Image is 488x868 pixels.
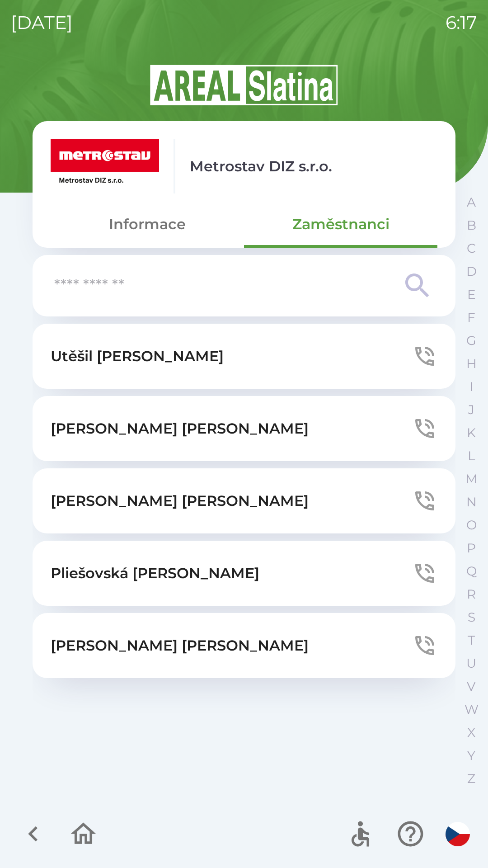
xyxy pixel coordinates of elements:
[244,208,437,241] button: Zaměstnanci
[33,613,455,678] button: [PERSON_NAME] [PERSON_NAME]
[51,139,159,193] img: 9b95eaf7-0c38-4c32-8346-3714748d4034.png
[33,324,455,389] button: Utěšil [PERSON_NAME]
[51,345,224,367] p: Utěšil [PERSON_NAME]
[190,156,332,177] p: Metrostav DIZ s.r.o.
[33,396,455,461] button: [PERSON_NAME] [PERSON_NAME]
[33,63,455,107] img: Logo
[51,490,309,512] p: [PERSON_NAME] [PERSON_NAME]
[51,418,309,439] p: [PERSON_NAME] [PERSON_NAME]
[51,635,309,656] p: [PERSON_NAME] [PERSON_NAME]
[33,468,455,533] button: [PERSON_NAME] [PERSON_NAME]
[51,208,244,241] button: Informace
[446,822,470,846] img: cs flag
[51,562,259,584] p: Pliešovská [PERSON_NAME]
[11,9,73,36] p: [DATE]
[446,9,477,36] p: 6:17
[33,541,455,606] button: Pliešovská [PERSON_NAME]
